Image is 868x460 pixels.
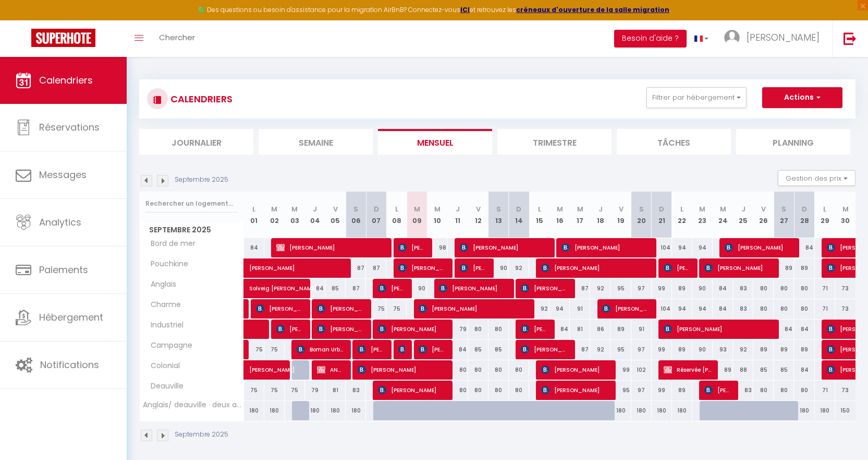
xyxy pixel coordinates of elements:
[249,355,297,374] span: [PERSON_NAME]
[398,258,446,278] span: [PERSON_NAME]
[753,340,774,359] div: 89
[297,339,344,359] span: Boman Urban
[570,299,590,319] div: 91
[794,360,814,380] div: 84
[407,279,427,298] div: 90
[325,381,346,400] div: 81
[733,279,753,298] div: 83
[815,299,835,319] div: 71
[264,401,285,420] div: 180
[741,204,745,214] abbr: J
[843,32,857,45] img: logout
[244,381,264,400] div: 75
[590,192,610,238] th: 18
[774,360,794,380] div: 85
[305,401,325,420] div: 180
[378,380,446,400] span: [PERSON_NAME]
[159,32,195,43] span: Chercher
[713,340,733,359] div: 93
[419,339,446,359] span: [PERSON_NAME]
[652,238,672,257] div: 104
[259,129,373,155] li: Semaine
[141,238,198,250] span: Bord de mer
[774,299,794,319] div: 80
[631,192,652,238] th: 20
[794,340,814,359] div: 89
[488,192,509,238] th: 13
[538,204,541,214] abbr: L
[733,381,753,400] div: 83
[557,204,563,214] abbr: M
[305,381,325,400] div: 79
[317,360,344,380] span: ANCIENNE ANNONCE COLONIAL BOOKING
[448,320,468,339] div: 79
[325,401,346,420] div: 180
[664,360,711,380] span: Réservée [PERSON_NAME]
[244,401,264,420] div: 180
[374,204,379,214] abbr: D
[8,4,40,36] button: Ouvrir le widget de chat LiveChat
[366,192,386,238] th: 07
[249,273,321,293] span: Solveig [PERSON_NAME]
[720,204,726,214] abbr: M
[753,360,774,380] div: 85
[747,31,820,44] span: [PERSON_NAME]
[794,401,814,420] div: 180
[496,204,501,214] abbr: S
[570,279,590,298] div: 87
[672,238,692,257] div: 94
[672,381,692,400] div: 89
[610,192,631,238] th: 19
[774,320,794,339] div: 84
[794,299,814,319] div: 80
[614,30,687,48] button: Besoin d'aide ?
[835,279,855,298] div: 73
[549,299,570,319] div: 94
[692,192,713,238] th: 23
[39,311,103,324] span: Hébergement
[631,320,652,339] div: 91
[529,192,549,238] th: 15
[31,29,95,47] img: Super Booking
[244,192,264,238] th: 01
[639,204,644,214] abbr: S
[276,238,385,257] span: [PERSON_NAME]
[619,204,624,214] abbr: V
[39,263,88,276] span: Paiements
[672,192,692,238] th: 22
[602,299,650,319] span: [PERSON_NAME]
[672,279,692,298] div: 89
[468,360,488,380] div: 80
[733,299,753,319] div: 83
[521,339,568,359] span: [PERSON_NAME]
[141,258,191,270] span: Pouchkine
[631,279,652,298] div: 97
[141,401,246,409] span: Anglais/ deauville · deux appartements communiquants
[346,401,366,420] div: 180
[672,401,692,420] div: 180
[802,204,807,214] abbr: D
[386,299,407,319] div: 75
[244,238,264,257] div: 84
[448,340,468,359] div: 84
[570,320,590,339] div: 81
[753,299,774,319] div: 80
[652,299,672,319] div: 104
[521,278,568,298] span: [PERSON_NAME]
[610,320,631,339] div: 89
[570,340,590,359] div: 87
[244,340,264,359] div: 75
[516,5,669,14] strong: créneaux d'ouverture de la salle migration
[419,299,527,319] span: [PERSON_NAME]
[346,279,366,298] div: 87
[398,339,405,359] span: [PERSON_NAME]
[842,204,849,214] abbr: M
[39,216,81,229] span: Analytics
[488,258,509,278] div: 90
[617,129,731,155] li: Tâches
[333,204,338,214] abbr: V
[652,401,672,420] div: 180
[141,279,180,290] span: Anglais
[468,340,488,359] div: 85
[664,319,772,339] span: [PERSON_NAME]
